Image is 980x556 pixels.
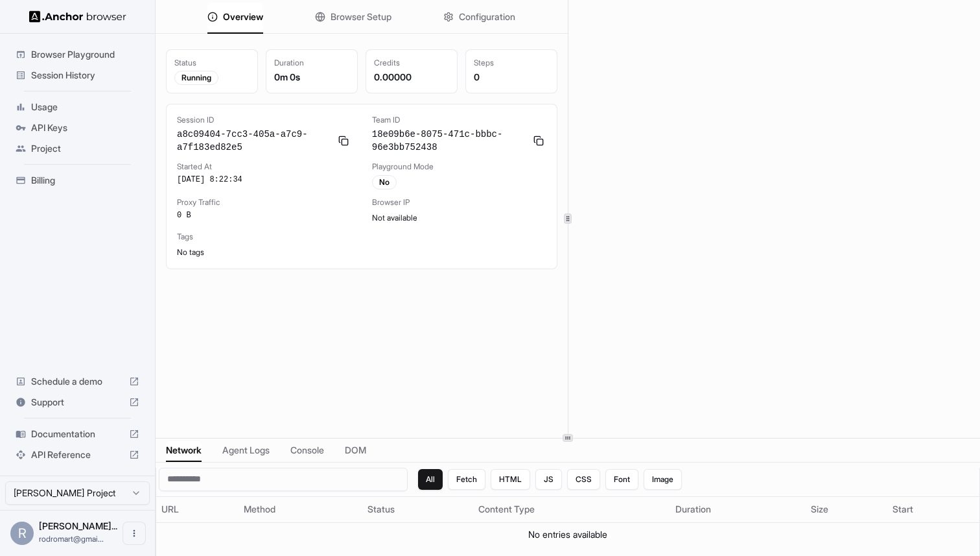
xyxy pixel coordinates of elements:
[10,522,34,545] div: R
[122,522,146,545] button: Open menu
[10,138,145,159] div: Project
[39,534,104,544] span: rodromart@gmail.com
[31,48,139,61] span: Browser Playground
[31,448,124,461] span: API Reference
[10,65,145,86] div: Session History
[10,117,145,138] div: API Keys
[10,371,145,392] div: Schedule a demo
[31,69,139,82] span: Session History
[31,101,139,114] span: Usage
[31,428,124,441] span: Documentation
[31,174,139,187] span: Billing
[10,97,145,117] div: Usage
[31,142,139,155] span: Project
[10,444,145,465] div: API Reference
[10,170,145,191] div: Billing
[39,520,117,531] span: Rodrigo MArtínez
[31,375,124,388] span: Schedule a demo
[10,392,145,413] div: Support
[31,396,124,409] span: Support
[10,44,145,65] div: Browser Playground
[29,10,126,23] img: Anchor Logo
[31,121,139,134] span: API Keys
[10,424,145,444] div: Documentation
